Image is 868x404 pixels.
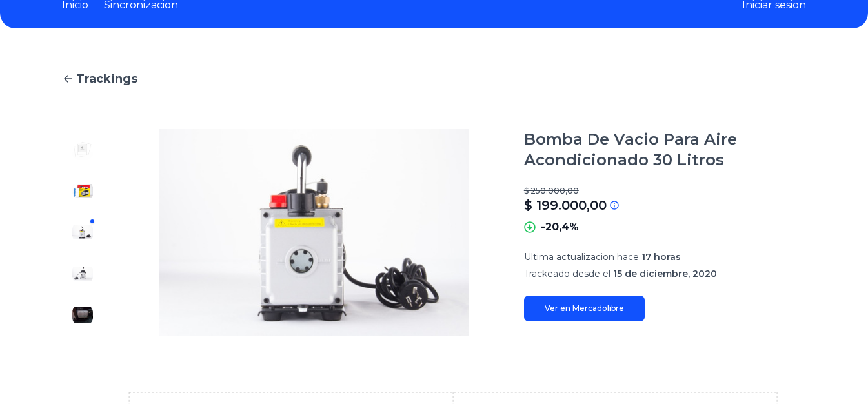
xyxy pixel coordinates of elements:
[641,251,681,263] span: 17 horas
[62,70,806,88] a: Trackings
[541,219,579,235] p: -20,4%
[524,129,806,170] h1: Bomba De Vacio Para Aire Acondicionado 30 Litros
[524,296,645,321] a: Ver en Mercadolibre
[524,268,611,279] span: Trackeado desde el
[72,305,93,325] img: Bomba De Vacio Para Aire Acondicionado 30 Litros
[613,268,717,279] span: 15 de diciembre, 2020
[72,139,93,160] img: Bomba De Vacio Para Aire Acondicionado 30 Litros
[524,196,607,214] p: $ 199.000,00
[72,181,93,201] img: Bomba De Vacio Para Aire Acondicionado 30 Litros
[524,186,806,196] p: $ 250.000,00
[72,263,93,284] img: Bomba De Vacio Para Aire Acondicionado 30 Litros
[72,222,93,243] img: Bomba De Vacio Para Aire Acondicionado 30 Litros
[129,129,498,336] img: Bomba De Vacio Para Aire Acondicionado 30 Litros
[76,70,137,88] span: Trackings
[524,251,639,263] span: Ultima actualizacion hace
